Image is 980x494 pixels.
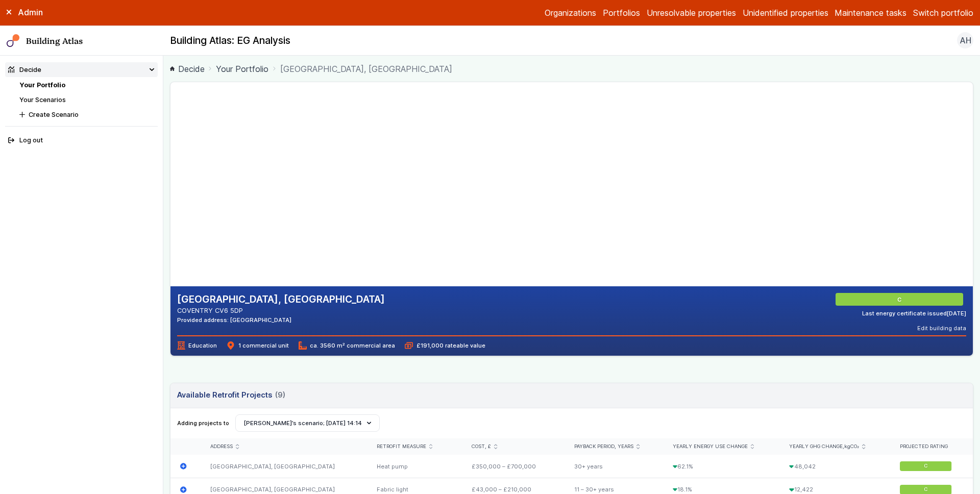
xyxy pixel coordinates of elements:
[177,316,385,324] div: Provided address: [GEOGRAPHIC_DATA]
[947,310,966,317] time: [DATE]
[7,34,20,47] img: main-0bbd2752.svg
[673,443,748,450] span: Yearly energy use change
[900,443,963,450] div: Projected rating
[227,341,288,350] span: 1 commercial unit
[743,7,828,19] a: Unidentified properties
[960,34,971,46] span: AH
[201,455,367,478] div: [GEOGRAPHIC_DATA], [GEOGRAPHIC_DATA]
[647,7,736,19] a: Unresolvable properties
[210,443,233,450] span: Address
[545,7,596,19] a: Organizations
[177,389,285,401] h3: Available Retrofit Projects
[8,65,41,75] div: Decide
[924,463,928,470] span: C
[177,419,229,427] span: Adding projects to
[603,7,640,19] a: Portfolios
[275,389,285,401] span: (9)
[170,34,290,47] h2: Building Atlas: EG Analysis
[366,455,461,478] div: Heat pump
[177,306,385,315] address: COVENTRY CV6 5DP
[472,443,491,450] span: Cost, £
[789,443,859,450] span: Yearly GHG change,
[5,62,158,77] summary: Decide
[280,63,452,75] span: [GEOGRAPHIC_DATA], [GEOGRAPHIC_DATA]
[177,341,217,350] span: Education
[862,309,966,317] div: Last energy certificate issued
[16,107,158,122] button: Create Scenario
[19,96,66,104] a: Your Scenarios
[913,7,973,19] button: Switch portfolio
[5,133,158,148] button: Log out
[216,63,268,75] a: Your Portfolio
[957,32,973,48] button: AH
[663,455,779,478] div: 62.1%
[899,295,903,304] span: C
[835,7,906,19] a: Maintenance tasks
[377,443,426,450] span: Retrofit measure
[574,443,633,450] span: Payback period, years
[177,293,385,306] h2: [GEOGRAPHIC_DATA], [GEOGRAPHIC_DATA]
[917,324,966,332] button: Edit building data
[924,486,928,493] span: C
[299,341,395,350] span: ca. 3560 m² commercial area
[844,443,859,449] span: kgCO₂
[405,341,485,350] span: £191,000 rateable value
[462,455,565,478] div: £350,000 – £700,000
[565,455,663,478] div: 30+ years
[19,81,65,89] a: Your Portfolio
[170,63,205,75] a: Decide
[235,414,380,432] button: [PERSON_NAME]’s scenario; [DATE] 14:14
[779,455,890,478] div: 48,042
